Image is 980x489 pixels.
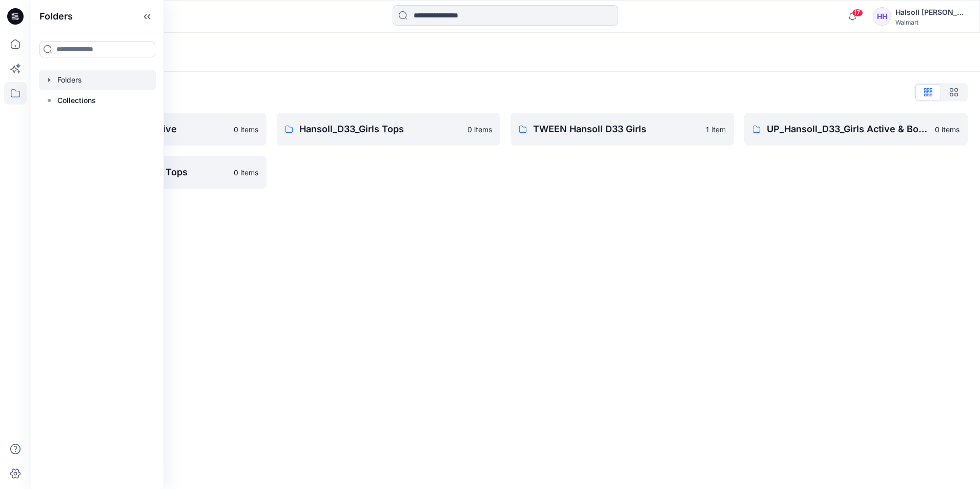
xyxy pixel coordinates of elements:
div: HH [873,7,891,26]
p: 1 item [706,124,726,135]
p: 0 items [234,167,258,178]
p: 0 items [234,124,258,135]
p: 0 items [935,124,959,135]
div: Walmart [895,18,967,26]
a: UP_Hansoll_D33_Girls Active & Bottoms0 items [744,113,968,146]
p: Collections [57,94,96,107]
span: 17 [852,9,863,17]
p: TWEEN Hansoll D33 Girls [533,122,700,136]
p: 0 items [467,124,492,135]
p: Hansoll_D33_Girls Tops [299,122,461,136]
a: Hansoll_D33_Girls Tops0 items [277,113,500,146]
a: TWEEN Hansoll D33 Girls1 item [511,113,734,146]
div: Halsoll [PERSON_NAME] Girls Design Team [895,6,967,18]
p: UP_Hansoll_D33_Girls Active & Bottoms [767,122,929,136]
